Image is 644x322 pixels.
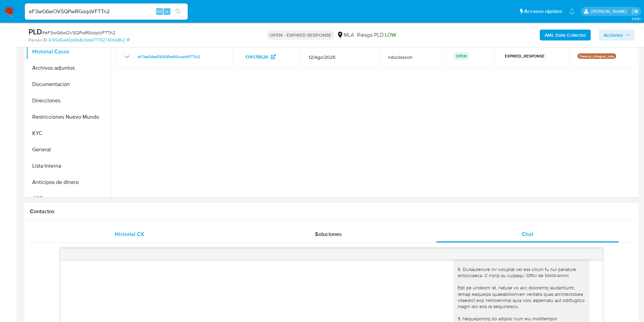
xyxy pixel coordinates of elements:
div: MLA [337,31,354,39]
button: Acciones [599,30,634,40]
span: Historial CX [115,230,144,238]
button: CBT [26,190,111,207]
span: Chat [522,230,533,238]
span: Soluciones [315,230,342,238]
input: Buscar usuario o caso... [25,7,188,16]
b: AML Data Collector [545,30,586,40]
button: Restricciones Nuevo Mundo [26,109,111,125]
button: AML Data Collector [540,30,591,40]
button: Direcciones [26,92,111,109]
button: Archivos adjuntos [26,60,111,76]
button: Anticipos de dinero [26,174,111,190]
button: search-icon [171,7,185,16]
span: LOW [385,31,396,39]
b: Person ID [29,37,47,43]
button: General [26,141,111,158]
button: Historial Casos [26,44,111,60]
span: s [166,8,168,15]
span: Acciones [604,30,623,40]
button: KYC [26,125,111,141]
a: 5195d5e43dd3e8c3ddd71792740bb862 [49,37,130,43]
p: nicolas.duclosson@mercadolibre.com [591,8,629,15]
span: Riesgo PLD: [357,31,396,39]
b: PLD [29,26,42,37]
span: 3.158.1 [631,16,641,21]
p: OPEN - EXPIRED RESPONSE [267,30,334,40]
button: Documentación [26,76,111,92]
span: Alt [157,8,162,15]
span: Accesos rápidos [524,8,562,15]
a: Salir [632,8,639,15]
span: # eF3wG6wOVSQPwRGoqoVFTTn2 [42,29,115,36]
a: Notificaciones [569,9,575,14]
button: Lista Interna [26,158,111,174]
h1: Contactos [30,208,633,215]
